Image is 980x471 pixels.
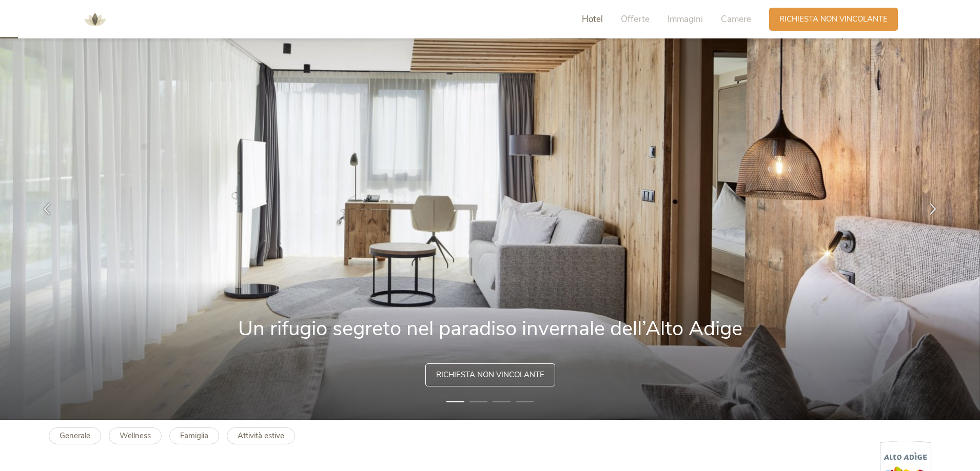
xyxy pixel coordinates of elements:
span: Richiesta non vincolante [436,370,544,380]
span: Offerte [621,13,650,25]
a: Wellness [109,427,162,444]
span: Hotel [582,13,603,25]
span: Richiesta non vincolante [779,14,888,25]
a: Famiglia [169,427,219,444]
img: AMONTI & LUNARIS Wellnessresort [80,4,110,35]
b: Famiglia [180,431,208,441]
a: Attività estive [227,427,295,444]
a: AMONTI & LUNARIS Wellnessresort [80,15,110,23]
b: Wellness [120,431,151,441]
b: Attività estive [238,431,284,441]
span: Immagini [668,13,703,25]
a: Generale [49,427,101,444]
span: Camere [721,13,751,25]
b: Generale [60,431,90,441]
